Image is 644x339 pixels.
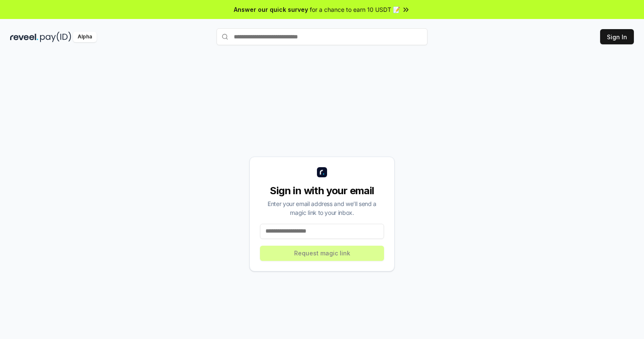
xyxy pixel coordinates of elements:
div: Alpha [73,32,97,42]
div: Sign in with your email [260,184,384,198]
img: logo_small [317,167,327,177]
span: for a chance to earn 10 USDT 📝 [310,5,400,14]
span: Answer our quick survey [234,5,308,14]
img: reveel_dark [10,32,38,42]
button: Sign In [600,29,634,44]
div: Enter your email address and we’ll send a magic link to your inbox. [260,199,384,217]
img: pay_id [40,32,71,42]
